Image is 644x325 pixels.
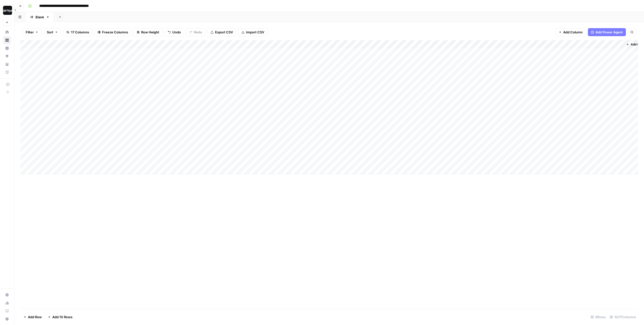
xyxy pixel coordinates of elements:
button: Add Row [20,313,45,321]
a: Blank [26,12,54,22]
span: Add Row [28,314,42,319]
button: Row Height [133,28,163,36]
span: Add Column [563,30,583,35]
button: Undo [165,28,184,36]
button: Export CSV [207,28,236,36]
button: Help + Support [3,315,11,323]
button: Add Power Agent [588,28,626,36]
button: Workspace: Dille-Sandbox [3,4,11,17]
span: Filter [26,30,34,35]
a: Opportunities [3,52,11,60]
span: Import CSV [246,30,264,35]
button: Redo [186,28,205,36]
button: Import CSV [238,28,267,36]
a: Home [3,28,11,36]
a: Usage [3,299,11,307]
img: Dille-Sandbox Logo [3,6,12,15]
span: Redo [194,30,202,35]
a: Your Data [3,60,11,68]
button: Add Column [555,28,586,36]
div: 9 Rows [589,313,608,321]
div: 10/17 Columns [608,313,638,321]
span: Freeze Columns [102,30,128,35]
span: Sort [47,30,53,35]
button: 17 Columns [63,28,92,36]
span: Undo [172,30,181,35]
span: Row Height [141,30,159,35]
span: Add 10 Rows [52,314,72,319]
a: Flightpath [3,68,11,76]
button: Add 10 Rows [45,313,75,321]
button: Sort [44,28,61,36]
button: Freeze Columns [94,28,131,36]
button: Filter [22,28,42,36]
div: Blank [35,15,44,20]
span: Add Power Agent [595,30,623,35]
a: Learning Hub [3,307,11,315]
a: Insights [3,44,11,52]
span: 17 Columns [71,30,89,35]
a: Browse [3,36,11,44]
a: Settings [3,291,11,299]
span: Export CSV [215,30,233,35]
